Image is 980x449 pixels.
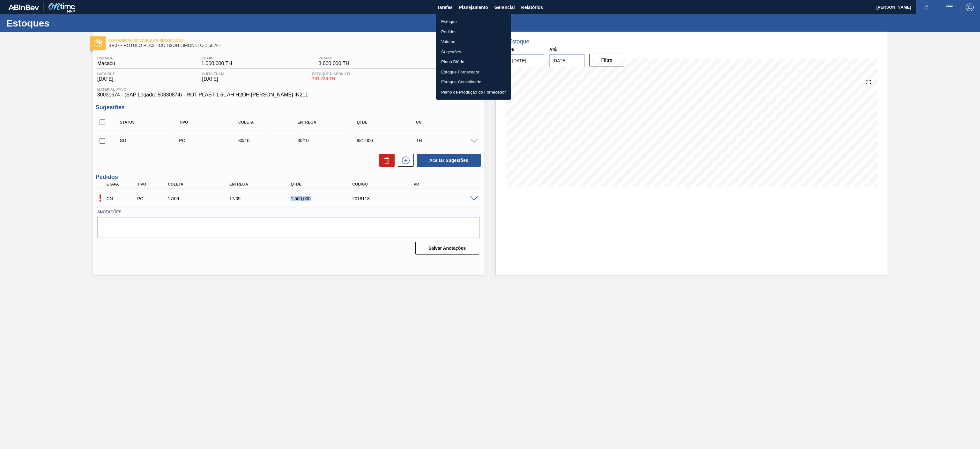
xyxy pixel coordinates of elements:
[436,17,511,27] a: Estoque
[436,47,511,57] a: Sugestões
[436,27,511,37] a: Pedidos
[436,67,511,77] a: Estoque Fornecedor
[436,37,511,47] a: Volume
[436,77,511,87] a: Estoque Consolidado
[436,57,511,67] a: Plano Diário
[436,87,511,97] a: Plano de Produção do Fornecedor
